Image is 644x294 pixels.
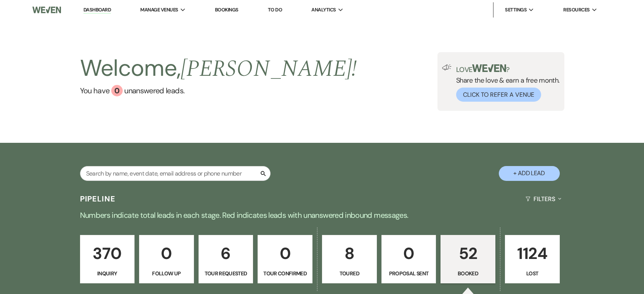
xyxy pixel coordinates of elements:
span: [PERSON_NAME] ! [181,51,357,86]
h3: Pipeline [80,193,116,204]
p: 8 [327,241,372,266]
a: 370Inquiry [80,235,135,284]
a: 1124Lost [505,235,560,284]
p: 0 [144,241,189,266]
span: Manage Venues [140,6,178,14]
img: Weven Logo [32,2,61,18]
p: Tour Requested [203,269,248,278]
span: Settings [505,6,527,14]
p: Booked [445,269,490,278]
button: Click to Refer a Venue [456,88,541,102]
span: Analytics [311,6,336,14]
p: Inquiry [85,269,130,278]
a: 0Proposal Sent [381,235,436,284]
p: Lost [510,269,555,278]
a: 6Tour Requested [199,235,253,284]
img: weven-logo-green.svg [472,64,506,72]
a: 0Tour Confirmed [258,235,312,284]
img: loud-speaker-illustration.svg [442,64,452,70]
a: Dashboard [83,6,111,14]
p: Tour Confirmed [263,269,308,278]
p: 0 [263,241,308,266]
input: Search by name, event date, email address or phone number [80,166,271,181]
button: + Add Lead [499,166,560,181]
div: 0 [111,85,123,96]
p: 0 [386,241,431,266]
p: Proposal Sent [386,269,431,278]
p: 1124 [510,241,555,266]
a: 52Booked [441,235,495,284]
a: 8Toured [322,235,377,284]
p: 6 [203,241,248,266]
button: Filters [522,189,564,209]
p: Love ? [456,64,560,73]
div: Share the love & earn a free month. [452,64,560,102]
p: Follow Up [144,269,189,278]
a: Bookings [215,6,239,13]
p: Toured [327,269,372,278]
p: Numbers indicate total leads in each stage. Red indicates leads with unanswered inbound messages. [48,209,596,221]
p: 370 [85,241,130,266]
a: 0Follow Up [139,235,194,284]
h2: Welcome, [80,52,357,85]
a: To Do [268,6,282,13]
p: 52 [445,241,490,266]
a: You have 0 unanswered leads. [80,85,357,96]
span: Resources [563,6,590,14]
